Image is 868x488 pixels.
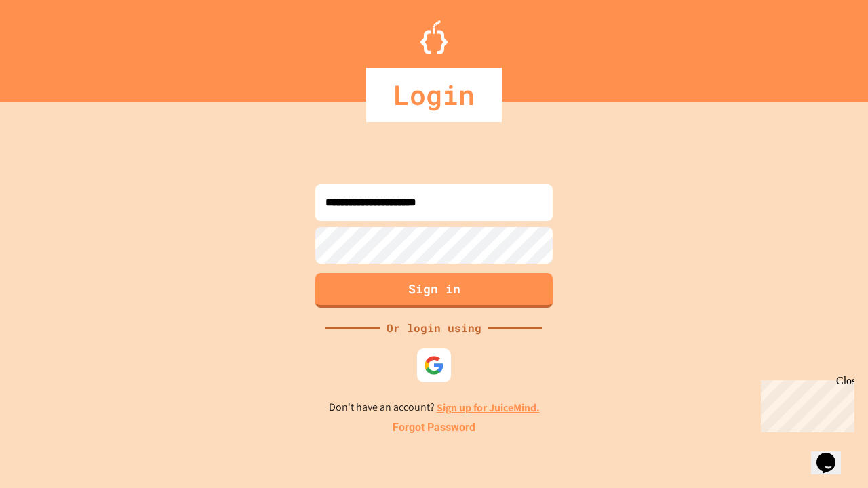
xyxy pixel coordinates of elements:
iframe: chat widget [755,375,854,432]
a: Forgot Password [393,420,475,436]
img: google-icon.svg [424,355,444,375]
p: Don't have an account? [329,399,540,416]
img: Logo.svg [420,20,448,54]
iframe: chat widget [811,434,854,474]
div: Chat with us now!Close [5,5,94,86]
a: Sign up for JuiceMind. [437,401,540,415]
div: Or login using [380,320,488,336]
button: Sign in [315,273,553,308]
div: Login [366,68,502,122]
